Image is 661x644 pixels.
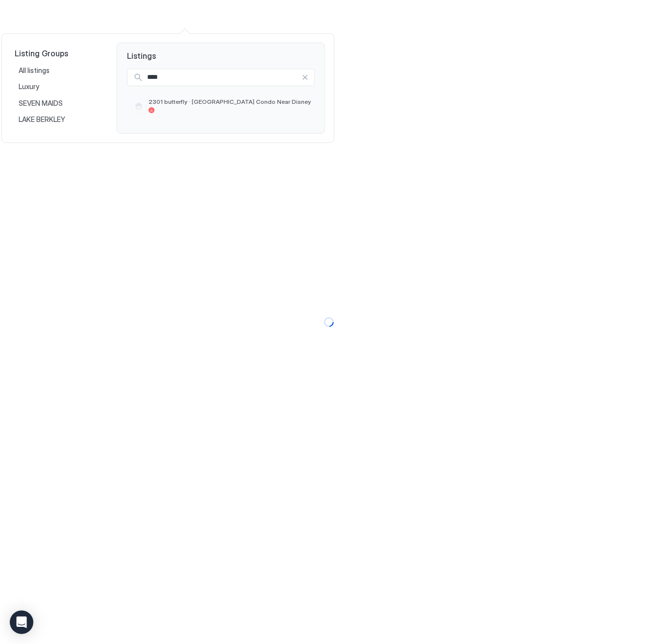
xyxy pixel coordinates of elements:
[117,43,325,61] span: Listings
[19,115,67,124] span: LAKE BERKLEY
[19,66,51,75] span: All listings
[149,98,311,105] span: 2301 butterfly · [GEOGRAPHIC_DATA] Condo Near Disney
[15,48,101,58] span: Listing Groups
[143,69,302,86] input: Input Field
[10,611,33,634] div: Open Intercom Messenger
[19,99,64,108] span: SEVEN MAIDS
[19,82,41,91] span: Luxury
